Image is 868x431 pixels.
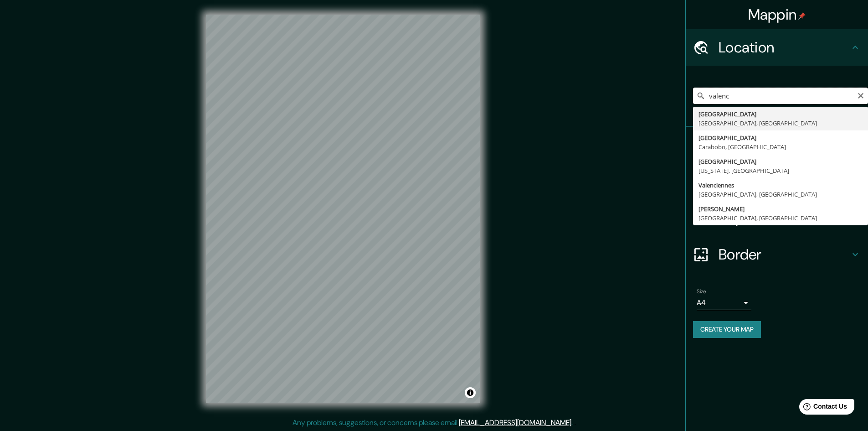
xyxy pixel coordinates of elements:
button: Toggle attribution [465,387,476,398]
h4: Location [719,38,850,57]
div: [GEOGRAPHIC_DATA], [GEOGRAPHIC_DATA] [699,190,863,199]
input: Pick your city or area [693,88,868,104]
div: Carabobo, [GEOGRAPHIC_DATA] [699,142,863,151]
h4: Layout [719,209,850,227]
div: Layout [686,200,868,236]
div: [GEOGRAPHIC_DATA] [699,109,863,119]
div: A4 [697,296,751,310]
div: [GEOGRAPHIC_DATA] [699,133,863,142]
canvas: Map [206,15,480,403]
a: [EMAIL_ADDRESS][DOMAIN_NAME] [459,418,571,427]
div: Valenciennes [699,181,863,190]
div: [GEOGRAPHIC_DATA], [GEOGRAPHIC_DATA] [699,119,863,128]
div: Border [686,236,868,273]
div: [PERSON_NAME] [699,204,863,213]
div: [US_STATE], [GEOGRAPHIC_DATA] [699,166,863,175]
h4: Border [719,245,850,264]
div: . [574,417,576,428]
div: [GEOGRAPHIC_DATA], [GEOGRAPHIC_DATA] [699,213,863,223]
button: Clear [857,91,864,99]
label: Size [697,288,706,296]
div: Style [686,163,868,200]
button: Create your map [693,321,761,338]
p: Any problems, suggestions, or concerns please email . [293,417,573,428]
h4: Mappin [748,5,806,24]
div: Location [686,29,868,66]
div: [GEOGRAPHIC_DATA] [699,157,863,166]
iframe: Help widget launcher [787,395,858,421]
div: Pins [686,127,868,163]
img: pin-icon.png [798,12,806,20]
div: . [573,417,574,428]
